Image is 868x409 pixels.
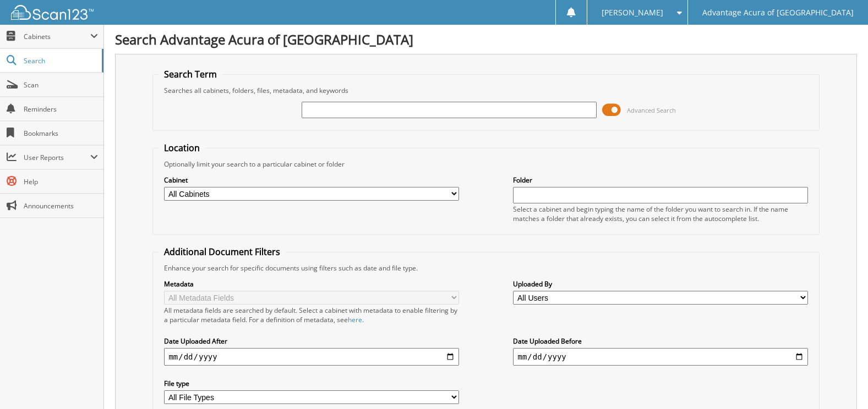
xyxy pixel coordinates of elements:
div: Select a cabinet and begin typing the name of the folder you want to search in. If the name match... [513,204,807,223]
label: Uploaded By [513,279,807,289]
label: Date Uploaded After [164,336,458,346]
span: Search [24,56,96,65]
label: File type [164,379,458,388]
legend: Search Term [159,68,222,80]
span: Bookmarks [24,129,98,138]
label: Metadata [164,279,458,289]
legend: Location [159,142,205,154]
span: Reminders [24,104,98,114]
span: Advantage Acura of [GEOGRAPHIC_DATA] [702,9,854,16]
label: Date Uploaded Before [513,336,807,346]
span: Scan [24,80,98,90]
legend: Additional Document Filters [159,246,286,258]
span: Help [24,177,98,186]
span: Announcements [24,201,98,211]
div: All metadata fields are searched by default. Select a cabinet with metadata to enable filtering b... [164,306,458,324]
div: Searches all cabinets, folders, files, metadata, and keywords [159,86,813,95]
img: scan123-logo-white.svg [11,5,94,20]
div: Enhance your search for specific documents using filters such as date and file type. [159,263,813,273]
input: start [164,348,458,366]
span: User Reports [24,153,90,162]
span: Advanced Search [627,106,676,114]
label: Folder [513,175,807,185]
h1: Search Advantage Acura of [GEOGRAPHIC_DATA] [115,30,857,48]
a: here [348,315,362,324]
span: [PERSON_NAME] [602,9,663,16]
span: Cabinets [24,32,90,41]
div: Optionally limit your search to a particular cabinet or folder [159,159,813,169]
label: Cabinet [164,175,458,185]
input: end [513,348,807,366]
